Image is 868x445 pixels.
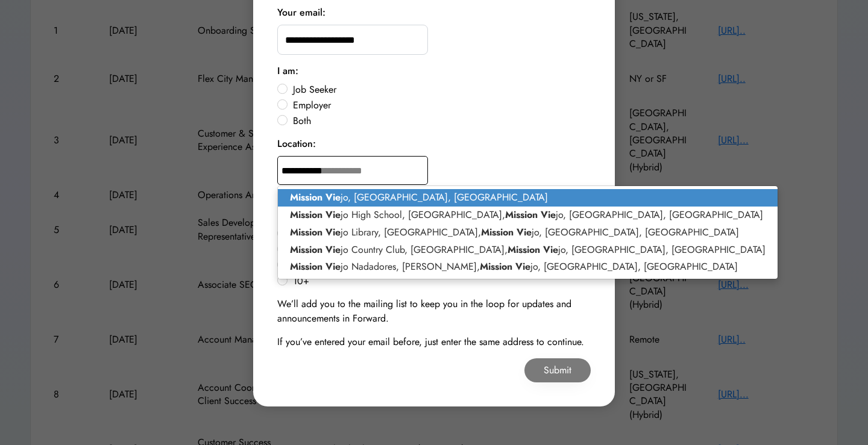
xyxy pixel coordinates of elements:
p: jo Library, [GEOGRAPHIC_DATA], jo, [GEOGRAPHIC_DATA], [GEOGRAPHIC_DATA] [278,224,778,241]
div: Location: [277,137,316,151]
div: I am: [277,64,298,78]
div: If you’ve entered your email before, just enter the same address to continue. [277,335,584,349]
p: jo Country Club, [GEOGRAPHIC_DATA], jo, [GEOGRAPHIC_DATA], [GEOGRAPHIC_DATA] [278,241,778,259]
div: Your email: [277,5,325,20]
strong: Mission Vie [508,243,558,257]
strong: Mission Vie [481,225,532,239]
strong: Mission Vie [290,243,341,257]
label: Employer [289,101,591,110]
strong: Mission Vie [290,208,341,222]
p: jo High School, [GEOGRAPHIC_DATA], jo, [GEOGRAPHIC_DATA], [GEOGRAPHIC_DATA] [278,207,778,224]
strong: Mission Vie [290,190,341,204]
label: Both [289,116,591,126]
strong: Mission Vie [480,260,530,273]
strong: Mission Vie [505,208,556,222]
strong: Mission Vie [290,225,341,239]
p: jo Nadadores, [PERSON_NAME], jo, [GEOGRAPHIC_DATA], [GEOGRAPHIC_DATA] [278,258,778,276]
label: 10+ [289,276,591,286]
p: jo, [GEOGRAPHIC_DATA], [GEOGRAPHIC_DATA] [278,189,778,207]
label: Job Seeker [289,85,591,95]
div: We’ll add you to the mailing list to keep you in the loop for updates and announcements in Forward. [277,297,591,326]
strong: Mission Vie [290,260,341,273]
button: Submit [524,358,591,382]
